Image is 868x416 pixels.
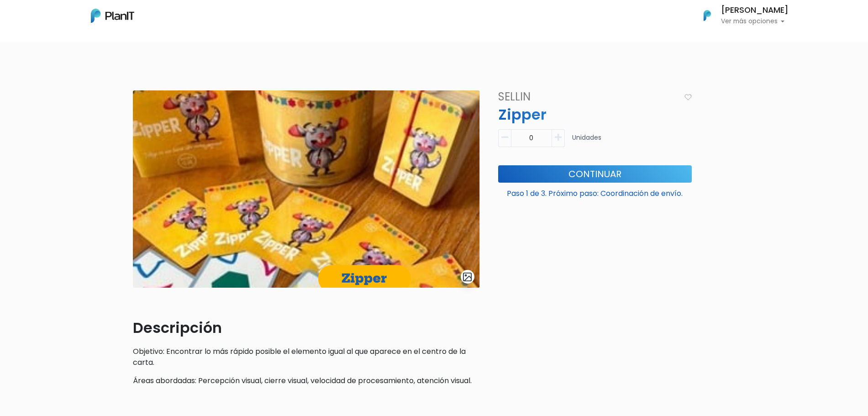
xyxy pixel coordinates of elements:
img: heart_icon [684,94,692,100]
p: Objetivo: Encontrar lo más rápido posible el elemento igual al que aparece en el centro de la carta. [133,346,480,368]
img: gallery-light [462,272,473,282]
img: Captura_de_pantalla_2025-07-29_105257.png [133,90,480,288]
p: Descripción [133,317,480,339]
p: Unidades [572,133,601,151]
button: Continuar [498,165,692,183]
h4: SELLIN [493,90,680,104]
img: PlanIt Logo [697,5,717,26]
p: Ver más opciones [721,18,789,25]
h6: [PERSON_NAME] [721,6,789,15]
p: Zipper [493,104,697,126]
p: Paso 1 de 3. Próximo paso: Coordinación de envío. [498,184,692,199]
button: PlanIt Logo [PERSON_NAME] Ver más opciones [692,4,789,27]
p: Áreas abordadas: Percepción visual, cierre visual, velocidad de procesamiento, atención visual. [133,375,480,386]
img: PlanIt Logo [91,9,134,23]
